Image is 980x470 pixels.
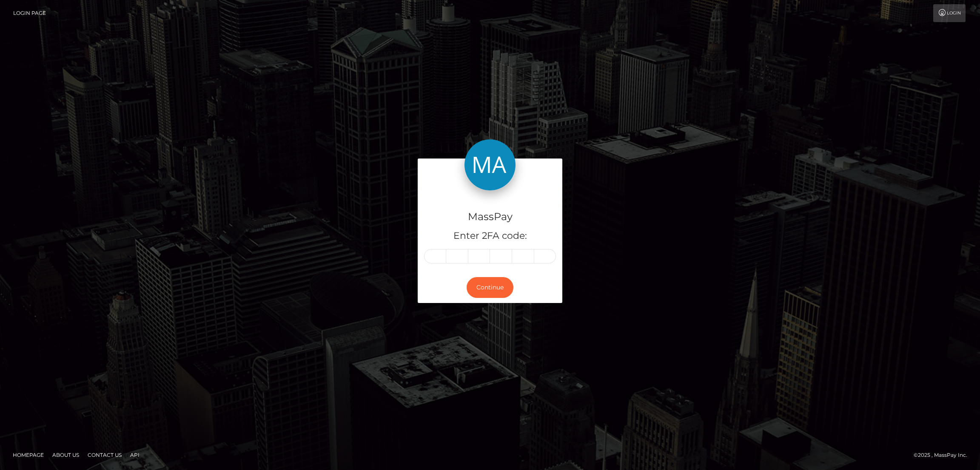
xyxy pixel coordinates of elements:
a: Login Page [13,4,46,22]
div: © 2025 , MassPay Inc. [914,450,974,460]
h4: MassPay [424,210,556,224]
h5: Enter 2FA code: [424,229,556,243]
img: MassPay [464,139,516,190]
a: About Us [49,448,83,462]
button: Continue [467,277,513,298]
a: Homepage [9,448,47,462]
a: Login [933,4,966,22]
a: API [127,448,143,462]
a: Contact Us [84,448,125,462]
